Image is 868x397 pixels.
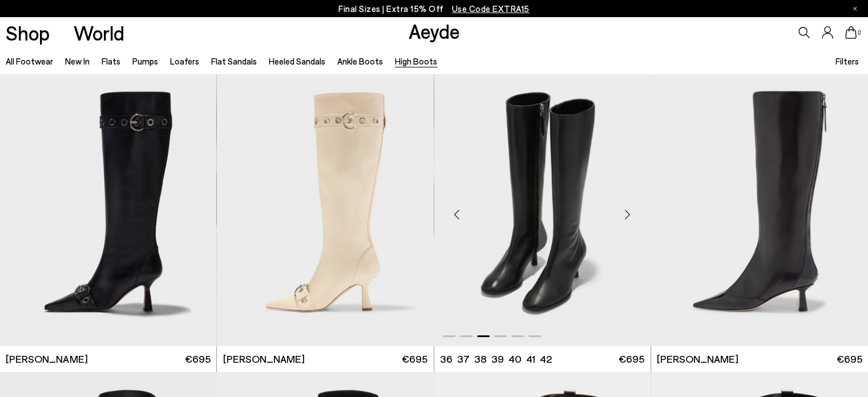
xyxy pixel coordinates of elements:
[452,3,530,14] span: Navigate to /collections/ss25-final-sizes
[402,352,427,366] span: €695
[440,352,548,366] ul: variant
[837,352,862,366] span: €695
[526,352,535,366] li: 41
[65,56,90,66] a: New In
[457,352,470,366] li: 37
[857,30,862,36] span: 0
[102,56,120,66] a: Flats
[185,352,211,366] span: €695
[508,352,522,366] li: 40
[409,19,460,43] a: Aeyde
[434,74,651,346] a: Next slide Previous slide
[434,74,651,346] img: Catherine High Sock Boots
[651,74,867,346] img: Catherine High Sock Boots
[434,74,651,346] div: 3 / 6
[491,352,504,366] li: 39
[170,56,199,66] a: Loafers
[338,2,530,16] p: Final Sizes | Extra 15% Off
[74,23,124,43] a: World
[434,346,651,372] a: 36 37 38 39 40 41 42 €695
[540,352,552,366] li: 42
[651,74,868,346] img: Alexis Dual-Tone High Boots
[132,56,158,66] a: Pumps
[657,352,738,366] span: [PERSON_NAME]
[474,352,487,366] li: 38
[337,56,383,66] a: Ankle Boots
[223,352,305,366] span: [PERSON_NAME]
[619,352,644,366] span: €695
[611,198,645,232] div: Next slide
[269,56,325,66] a: Heeled Sandals
[440,352,453,366] li: 36
[217,74,433,346] img: Vivian Eyelet High Boots
[211,56,257,66] a: Flat Sandals
[440,198,474,232] div: Previous slide
[651,346,868,372] a: [PERSON_NAME] €695
[217,346,433,372] a: [PERSON_NAME] €695
[6,352,87,366] span: [PERSON_NAME]
[845,26,857,39] a: 0
[6,23,50,43] a: Shop
[395,56,437,66] a: High Boots
[651,74,867,346] div: 4 / 6
[6,56,53,66] a: All Footwear
[835,56,859,66] span: Filters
